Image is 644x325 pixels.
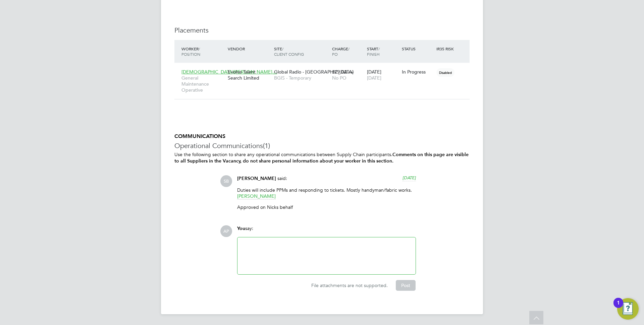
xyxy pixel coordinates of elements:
[348,69,354,75] span: / hr
[181,75,224,93] span: General Maintenance Operative
[367,46,380,57] span: / Finish
[237,187,416,199] p: Duties will include PPMs and responding to tickets. Mostly handyman/fabric works.
[220,225,232,237] span: AP
[367,75,381,81] span: [DATE]
[272,43,330,60] div: Site
[332,69,347,75] span: £29.02
[274,46,304,57] span: / Client Config
[365,43,400,60] div: Start
[274,69,354,75] span: Global Radio - [GEOGRAPHIC_DATA]
[174,133,470,140] h5: COMMUNICATIONS
[396,280,416,291] button: Post
[174,152,469,164] b: Comments on this page are visible to all Suppliers in the Vacancy, do not share personal informat...
[237,193,276,199] span: [PERSON_NAME]
[435,43,458,55] div: IR35 Risk
[617,303,620,312] div: 1
[311,282,388,288] span: File attachments are not supported.
[330,43,365,60] div: Charge
[402,175,416,181] span: [DATE]
[263,141,270,150] span: (1)
[617,298,639,320] button: Open Resource Center, 1 new notification
[174,141,470,150] h3: Operational Communications
[237,226,245,231] span: You
[400,43,435,55] div: Status
[226,65,272,84] div: Evolve Talent Search Limited
[237,225,416,237] div: say:
[365,65,400,84] div: [DATE]
[237,204,416,210] p: Approved on Nicks behalf
[226,43,272,55] div: Vendor
[332,75,346,81] span: No PO
[237,176,276,181] span: [PERSON_NAME]
[181,69,277,75] span: [DEMOGRAPHIC_DATA][PERSON_NAME]…
[180,43,226,60] div: Worker
[332,46,350,57] span: / PO
[174,151,470,164] p: Use the following section to share any operational communications between Supply Chain participants.
[402,69,433,75] div: In Progress
[174,26,470,35] h3: Placements
[180,65,470,71] a: [DEMOGRAPHIC_DATA][PERSON_NAME]…General Maintenance OperativeEvolve Talent Search LimitedGlobal R...
[274,75,329,81] span: BGIS - Temporary
[220,175,232,187] span: SB
[181,46,200,57] span: / Position
[277,175,287,181] span: said:
[436,68,454,77] span: Disabled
